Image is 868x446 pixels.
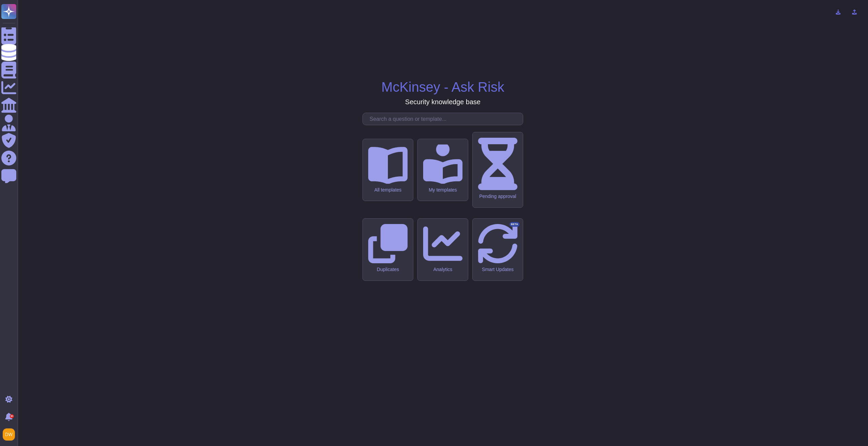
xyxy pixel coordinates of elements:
[478,194,517,199] div: Pending approval
[3,428,15,441] img: user
[423,267,462,272] div: Analytics
[478,267,517,272] div: Smart Updates
[368,267,408,272] div: Duplicates
[423,187,462,193] div: My templates
[510,222,519,227] div: BETA
[368,187,408,193] div: All templates
[366,113,523,125] input: Search a question or template...
[10,414,14,418] div: 9+
[381,79,504,95] h1: McKinsey - Ask Risk
[1,427,20,442] button: user
[405,98,480,106] h3: Security knowledge base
